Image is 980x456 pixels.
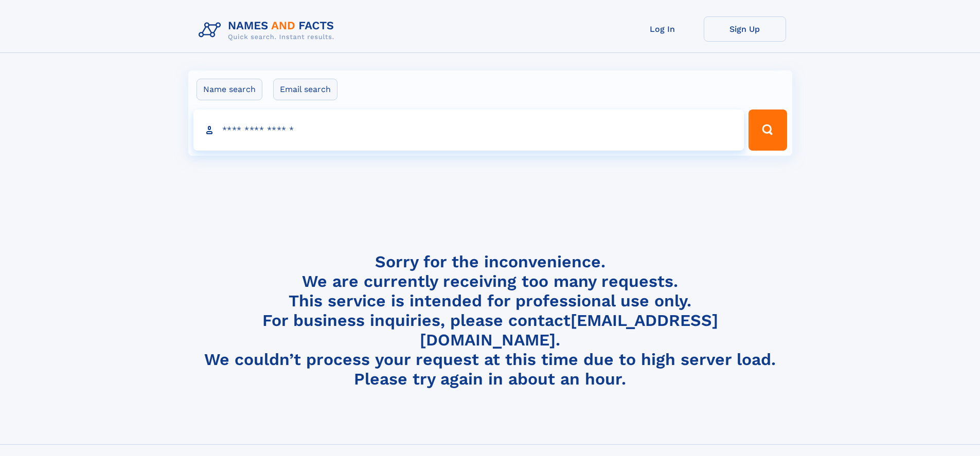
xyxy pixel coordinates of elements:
[704,16,786,42] a: Sign Up
[273,79,337,100] label: Email search
[193,110,744,151] input: search input
[194,252,786,389] h4: Sorry for the inconvenience. We are currently receiving too many requests. This service is intend...
[194,16,343,44] img: Logo Names and Facts
[749,110,787,151] button: Search Button
[420,311,718,350] a: [EMAIL_ADDRESS][DOMAIN_NAME]
[197,79,262,100] label: Name search
[621,16,704,42] a: Log In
